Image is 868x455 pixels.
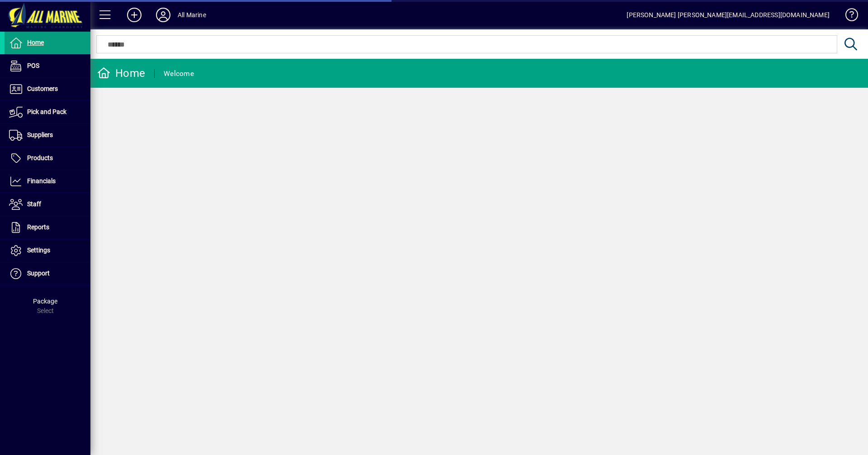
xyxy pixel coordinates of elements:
[27,246,50,254] span: Settings
[33,298,57,305] span: Package
[178,8,206,22] div: All Marine
[27,200,41,208] span: Staff
[27,39,44,46] span: Home
[5,193,90,216] a: Staff
[5,78,90,100] a: Customers
[5,170,90,193] a: Financials
[5,55,90,77] a: POS
[27,223,49,231] span: Reports
[839,2,857,31] a: Knowledge Base
[5,216,90,239] a: Reports
[120,7,149,23] button: Add
[5,262,90,285] a: Support
[97,66,145,81] div: Home
[627,8,830,22] div: [PERSON_NAME] [PERSON_NAME][EMAIL_ADDRESS][DOMAIN_NAME]
[27,270,50,277] span: Support
[5,124,90,147] a: Suppliers
[5,101,90,123] a: Pick and Pack
[27,62,39,69] span: POS
[27,154,53,161] span: Products
[149,7,178,23] button: Profile
[164,66,194,81] div: Welcome
[5,239,90,262] a: Settings
[27,131,53,138] span: Suppliers
[27,108,66,115] span: Pick and Pack
[27,177,56,185] span: Financials
[27,85,58,92] span: Customers
[5,147,90,170] a: Products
